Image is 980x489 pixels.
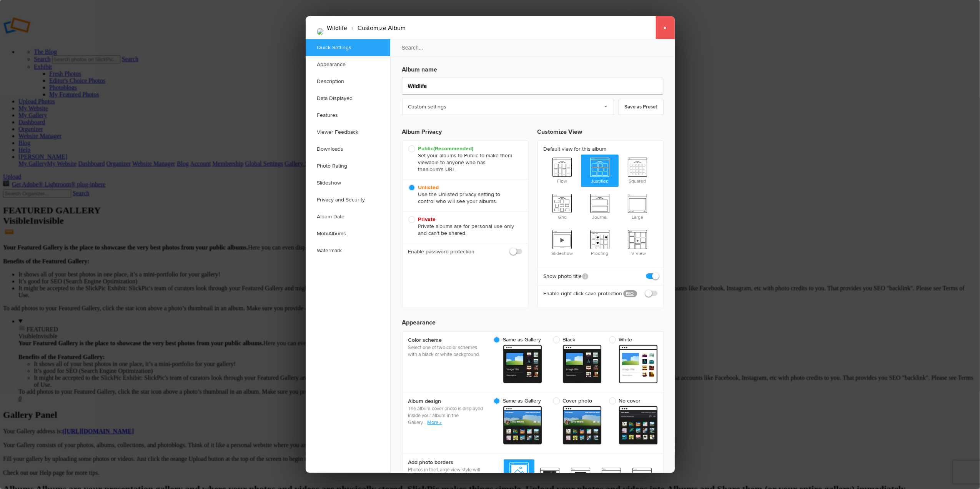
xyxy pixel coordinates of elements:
[544,145,657,153] b: Default view for this album
[428,419,442,426] a: More »
[306,107,390,124] a: Features
[544,155,581,185] span: Flow
[619,227,656,258] span: TV View
[306,124,390,141] a: Viewer Feedback
[623,290,637,297] a: PRO
[327,22,348,35] li: Wildlife
[408,145,518,173] span: Set your albums to Public to make them viewable to anyone who has the
[619,191,656,221] span: Large
[619,99,664,115] a: Save as Preset
[390,39,676,57] input: Search...
[544,290,617,298] b: Enable right-click-save protection
[609,398,654,404] span: No cover
[418,145,474,152] b: Public
[306,158,390,175] a: Photo Rating
[609,336,654,343] span: White
[306,175,390,191] a: Slideshow
[619,406,657,444] span: cover From gallery - dark
[418,184,439,191] b: Unlisted
[306,90,390,107] a: Data Displayed
[544,191,581,221] span: Grid
[408,459,485,466] b: Add photo borders
[408,216,518,237] span: Private albums are for personal use only and can't be shared.
[306,141,390,158] a: Downloads
[408,248,475,256] b: Enable password protection
[544,227,581,258] span: Slideshow
[306,225,390,242] a: MobiAlbums
[408,398,485,405] b: Album design
[563,406,601,444] span: cover From gallery - dark
[317,28,323,35] img: Bald_Eagle_Perched.jpg
[426,166,457,173] span: album's URL.
[306,191,390,208] a: Privacy and Security
[581,227,619,258] span: Proofing
[402,99,614,115] a: Custom settings
[581,155,619,185] span: Justified
[424,419,428,426] span: ..
[418,216,436,223] b: Private
[537,121,664,140] h3: Customize View
[408,336,485,344] b: Color scheme
[553,398,597,404] span: Cover photo
[348,22,406,35] li: Customize Album
[408,344,485,358] p: Select one of two color schemes with a black or white background.
[553,336,597,343] span: Black
[402,121,528,140] h3: Album Privacy
[581,191,619,221] span: Journal
[402,312,664,327] h3: Appearance
[493,336,541,343] span: Same as Gallery
[656,16,675,39] a: ×
[306,73,390,90] a: Description
[493,398,541,404] span: Same as Gallery
[544,273,588,280] b: Show photo title
[408,184,518,205] span: Use the Unlisted privacy setting to control who will see your albums.
[306,208,390,225] a: Album Date
[402,62,664,74] h3: Album name
[408,405,485,426] p: The album cover photo is displayed inside your album in the Gallery.
[434,145,474,152] i: (Recommended)
[619,155,656,185] span: Squared
[306,39,390,56] a: Quick Settings
[306,242,390,259] a: Watermark
[306,56,390,73] a: Appearance
[503,406,542,444] span: cover From gallery - dark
